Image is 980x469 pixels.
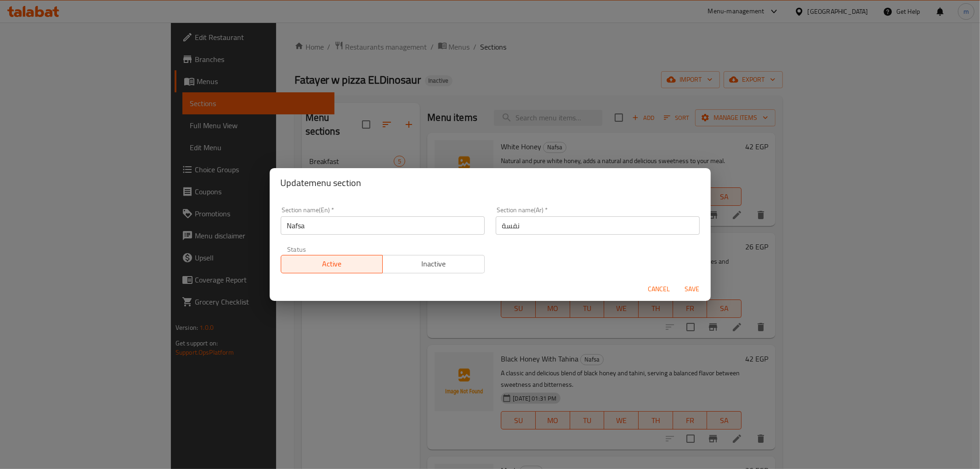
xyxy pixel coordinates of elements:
[285,257,380,271] span: Active
[386,257,481,271] span: Inactive
[645,281,674,298] button: Cancel
[281,216,485,235] input: Please enter section name(en)
[681,283,703,295] span: Save
[648,283,670,295] span: Cancel
[496,216,700,235] input: Please enter section name(ar)
[281,255,383,273] button: Active
[678,281,707,298] button: Save
[382,255,485,273] button: Inactive
[281,175,700,190] h2: Update menu section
